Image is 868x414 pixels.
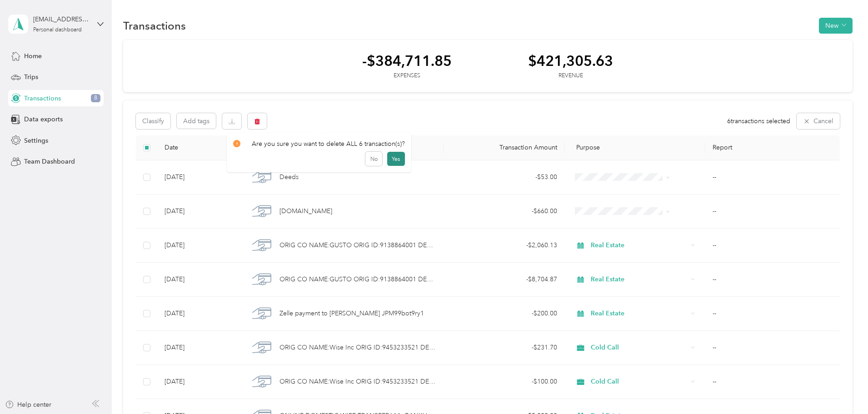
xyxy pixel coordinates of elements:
th: Report [705,135,840,160]
button: New [819,18,853,34]
img: ORIG CO NAME:GUSTO ORIG ID:9138864001 DESC DATE:250930 CO ENTRY DESCR:NET 050733SEC:CCD TRACE#:02... [252,270,271,289]
span: Real Estate [591,240,688,250]
span: Home [24,51,42,61]
div: -$384,711.85 [362,53,452,69]
td: -- [705,365,840,399]
div: Personal dashboard [33,27,82,33]
div: Are you sure you want to delete ALL 6 transaction(s)? [233,139,405,149]
span: 8 [91,94,100,102]
img: Zelle payment to Luis Rojas JPM99bot9ry1 [252,304,271,323]
div: - $53.00 [451,172,557,182]
span: ORIG CO NAME:Wise Inc ORIG ID:9453233521 DESC DATE:250929 CO ENTRY DESCR:WISE SEC:CCD TRACE#:0210... [279,377,436,387]
span: Real Estate [591,274,688,284]
span: Purpose [572,144,600,151]
td: [DATE] [157,263,242,297]
span: Team Dashboard [24,157,75,166]
h1: Transactions [123,21,186,30]
img: ORIG CO NAME:GUSTO ORIG ID:9138864001 DESC DATE:250930 CO ENTRY DESCR:TAX 044026SEC:CCD TRACE#:02... [252,236,271,255]
td: [DATE] [157,297,242,331]
iframe: Everlance-gr Chat Button Frame [817,363,868,414]
td: -- [705,229,840,263]
td: -- [705,195,840,229]
img: ORIG CO NAME:Wise Inc ORIG ID:9453233521 DESC DATE:250929 CO ENTRY DESCR:WISE SEC:CCD TRACE#:0210... [252,338,271,357]
td: [DATE] [157,229,242,263]
div: Revenue [528,72,613,80]
div: Expenses [362,72,452,80]
div: - $8,704.87 [451,274,557,284]
span: Cold Call [591,343,688,353]
span: [DOMAIN_NAME] [279,206,332,216]
button: Yes [387,152,405,166]
div: - $100.00 [451,377,557,387]
div: - $660.00 [451,206,557,216]
button: Add tags [177,113,216,129]
td: -- [705,160,840,195]
td: [DATE] [157,331,242,365]
span: Cold Call [591,377,688,387]
th: Transaction Amount [444,135,564,160]
div: [EMAIL_ADDRESS][DOMAIN_NAME] [33,15,90,24]
div: - $200.00 [451,309,557,319]
td: [DATE] [157,160,242,195]
img: Deeds [252,168,271,187]
div: - $2,060.13 [451,240,557,250]
button: Cancel [797,113,840,129]
td: [DATE] [157,365,242,399]
span: 6 transactions selected [727,116,790,126]
span: Data exports [24,115,63,124]
td: [DATE] [157,195,242,229]
span: Trips [24,72,38,82]
div: $421,305.63 [528,53,613,69]
span: Transactions [24,94,61,103]
td: -- [705,331,840,365]
span: ORIG CO NAME:GUSTO ORIG ID:9138864001 DESC DATE:250930 CO ENTRY DESCR:NET 050733SEC:CCD TRACE#:02... [279,274,436,284]
img: Dataskip.io [252,202,271,221]
span: ORIG CO NAME:GUSTO ORIG ID:9138864001 DESC DATE:250930 CO ENTRY DESCR:TAX 044026SEC:CCD TRACE#:02... [279,240,436,250]
span: Settings [24,136,48,145]
div: - $231.70 [451,343,557,353]
span: ORIG CO NAME:Wise Inc ORIG ID:9453233521 DESC DATE:250929 CO ENTRY DESCR:WISE SEC:CCD TRACE#:0210... [279,343,436,353]
td: -- [705,263,840,297]
button: No [365,152,382,166]
span: Real Estate [591,309,688,319]
span: Zelle payment to [PERSON_NAME] JPM99bot9ry1 [279,309,424,319]
th: Date [157,135,242,160]
button: Help center [5,400,51,409]
span: Deeds [279,172,299,182]
td: -- [705,297,840,331]
img: ORIG CO NAME:Wise Inc ORIG ID:9453233521 DESC DATE:250929 CO ENTRY DESCR:WISE SEC:CCD TRACE#:0210... [252,372,271,391]
button: Classify [136,113,170,129]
